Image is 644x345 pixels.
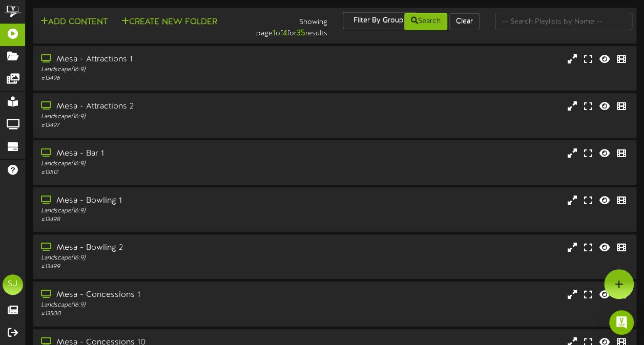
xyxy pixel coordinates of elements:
[41,301,277,310] div: Landscape ( 16:9 )
[41,66,277,74] div: Landscape ( 16:9 )
[495,13,632,30] input: -- Search Playlists by Name --
[41,160,277,168] div: Landscape ( 16:9 )
[37,16,111,29] button: Add Content
[3,274,23,295] div: SJ
[41,263,277,271] div: # 13499
[41,121,277,130] div: # 13497
[609,310,634,335] div: Open Intercom Messenger
[41,168,277,177] div: # 13512
[41,113,277,121] div: Landscape ( 16:9 )
[41,254,277,263] div: Landscape ( 16:9 )
[41,148,277,160] div: Mesa - Bar 1
[297,29,305,38] strong: 35
[41,195,277,207] div: Mesa - Bowling 1
[404,13,447,30] button: Search
[41,54,277,66] div: Mesa - Attractions 1
[449,13,480,30] button: Clear
[41,310,277,318] div: # 13500
[118,16,220,29] button: Create New Folder
[41,101,277,113] div: Mesa - Attractions 2
[41,242,277,254] div: Mesa - Bowling 2
[41,289,277,301] div: Mesa - Concessions 1
[283,29,287,38] strong: 4
[273,29,276,38] strong: 1
[41,74,277,83] div: # 13496
[343,12,417,29] button: Filter By Group
[233,12,335,39] div: Showing page of for results
[41,207,277,215] div: Landscape ( 16:9 )
[41,215,277,224] div: # 13498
